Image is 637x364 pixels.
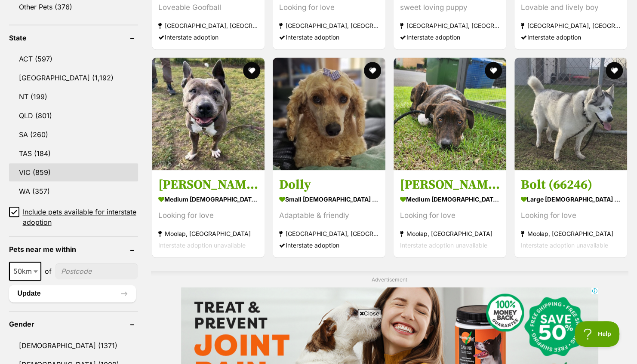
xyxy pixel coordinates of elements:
[400,193,500,205] strong: medium [DEMOGRAPHIC_DATA] Dog
[358,309,381,318] span: Close
[400,228,500,239] strong: Moolap, [GEOGRAPHIC_DATA]
[521,242,608,249] span: Interstate adoption unavailable
[9,320,138,328] header: Gender
[400,177,500,193] h3: [PERSON_NAME] (66121)
[575,321,620,347] iframe: Help Scout Beacon - Open
[521,177,621,193] h3: Bolt (66246)
[279,193,379,205] strong: small [DEMOGRAPHIC_DATA] Dog
[158,177,258,193] h3: [PERSON_NAME] (64202)
[9,34,138,42] header: State
[9,182,138,200] a: WA (357)
[158,228,258,239] strong: Moolap, [GEOGRAPHIC_DATA]
[9,245,138,253] header: Pets near me within
[10,265,40,277] span: 50km
[9,125,138,144] a: SA (260)
[279,2,379,13] div: Looking for love
[400,2,500,13] div: sweet loving puppy
[400,210,500,221] div: Looking for love
[158,20,258,31] strong: [GEOGRAPHIC_DATA], [GEOGRAPHIC_DATA]
[152,58,265,170] img: Drita (64202) - American Staffordshire Terrier Dog
[514,170,627,257] a: Bolt (66246) large [DEMOGRAPHIC_DATA] Dog Looking for love Moolap, [GEOGRAPHIC_DATA] Interstate a...
[158,2,258,13] div: Loveable Goofball
[158,31,258,43] div: Interstate adoption
[279,31,379,43] div: Interstate adoption
[9,285,136,302] button: Update
[521,2,621,13] div: Lovable and lively boy
[279,228,379,239] strong: [GEOGRAPHIC_DATA], [GEOGRAPHIC_DATA]
[23,207,138,227] span: Include pets available for interstate adoption
[606,62,623,79] button: favourite
[45,266,52,276] span: of
[162,321,475,360] iframe: Advertisement
[400,242,487,249] span: Interstate adoption unavailable
[521,210,621,221] div: Looking for love
[485,62,502,79] button: favourite
[9,69,138,87] a: [GEOGRAPHIC_DATA] (1,192)
[158,242,246,249] span: Interstate adoption unavailable
[9,262,41,281] span: 50km
[158,210,258,221] div: Looking for love
[364,62,381,79] button: favourite
[9,336,138,355] a: [DEMOGRAPHIC_DATA] (1371)
[9,107,138,125] a: QLD (801)
[400,31,500,43] div: Interstate adoption
[400,20,500,31] strong: [GEOGRAPHIC_DATA], [GEOGRAPHIC_DATA]
[273,58,385,170] img: Dolly - Poodle (Miniature) Dog
[273,170,385,257] a: Dolly small [DEMOGRAPHIC_DATA] Dog Adaptable & friendly [GEOGRAPHIC_DATA], [GEOGRAPHIC_DATA] Inte...
[243,62,260,79] button: favourite
[514,58,627,170] img: Bolt (66246) - Siberian Husky Dog
[9,207,138,227] a: Include pets available for interstate adoption
[279,239,379,251] div: Interstate adoption
[279,20,379,31] strong: [GEOGRAPHIC_DATA], [GEOGRAPHIC_DATA]
[521,31,621,43] div: Interstate adoption
[152,170,265,257] a: [PERSON_NAME] (64202) medium [DEMOGRAPHIC_DATA] Dog Looking for love Moolap, [GEOGRAPHIC_DATA] In...
[9,88,138,106] a: NT (199)
[9,144,138,162] a: TAS (184)
[9,50,138,68] a: ACT (597)
[158,193,258,205] strong: medium [DEMOGRAPHIC_DATA] Dog
[55,263,138,279] input: postcode
[521,228,621,239] strong: Moolap, [GEOGRAPHIC_DATA]
[394,170,506,257] a: [PERSON_NAME] (66121) medium [DEMOGRAPHIC_DATA] Dog Looking for love Moolap, [GEOGRAPHIC_DATA] In...
[9,163,138,181] a: VIC (859)
[521,20,621,31] strong: [GEOGRAPHIC_DATA], [GEOGRAPHIC_DATA]
[279,177,379,193] h3: Dolly
[394,58,506,170] img: Luna (66121) - Staffordshire Bull Terrier Dog
[521,193,621,205] strong: large [DEMOGRAPHIC_DATA] Dog
[279,210,379,221] div: Adaptable & friendly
